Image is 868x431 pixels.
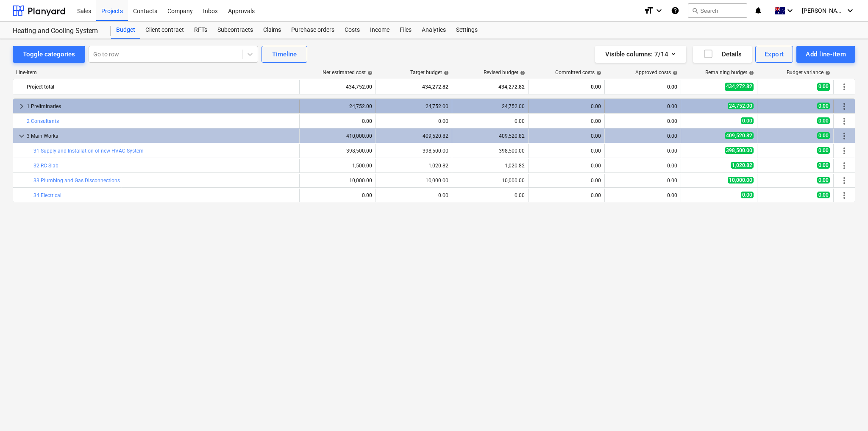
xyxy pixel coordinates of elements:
div: 1 Preliminaries [27,100,296,113]
span: 398,500.00 [725,147,754,154]
div: 434,752.00 [303,80,372,94]
div: Export [765,49,784,60]
button: Export [755,46,793,63]
span: 0.00 [741,117,754,124]
span: keyboard_arrow_right [17,101,27,111]
div: 398,500.00 [379,148,448,154]
div: 409,520.82 [379,133,448,139]
div: Analytics [417,22,451,39]
span: More actions [839,175,849,186]
iframe: Chat Widget [826,390,868,431]
span: help [823,70,830,75]
span: help [595,70,601,75]
span: 409,520.82 [725,132,754,139]
div: 0.00 [608,103,677,109]
div: 0.00 [608,148,677,154]
div: 0.00 [379,118,448,124]
div: Project total [27,80,296,94]
div: 10,000.00 [303,178,372,184]
div: 0.00 [532,133,601,139]
div: 0.00 [532,118,601,124]
button: Visible columns:7/14 [595,46,686,63]
a: 32 RC Slab [33,163,58,169]
span: help [366,70,373,75]
button: Search [688,3,747,18]
i: keyboard_arrow_down [785,6,795,16]
a: 31 Supply and Installation of new HVAC System [33,148,144,154]
a: RFTs [189,22,212,39]
a: Costs [339,22,365,39]
i: Knowledge base [671,6,679,16]
span: More actions [839,116,849,126]
a: Income [365,22,395,39]
div: 0.00 [532,178,601,184]
div: 3 Main Works [27,129,296,143]
div: Details [703,49,742,60]
span: 0.00 [817,177,830,184]
i: keyboard_arrow_down [654,6,664,16]
span: help [518,70,525,75]
span: 0.00 [817,132,830,139]
div: 410,000.00 [303,133,372,139]
div: 0.00 [532,148,601,154]
a: Purchase orders [286,22,339,39]
a: Settings [451,22,483,39]
span: More actions [839,101,849,111]
div: 0.00 [608,163,677,169]
div: 0.00 [303,192,372,198]
div: 0.00 [608,192,677,198]
div: 0.00 [608,118,677,124]
a: Client contract [140,22,189,39]
div: 398,500.00 [456,148,525,154]
div: 1,500.00 [303,163,372,169]
div: 1,020.82 [379,163,448,169]
div: 434,272.82 [456,80,525,94]
div: Timeline [272,49,297,60]
button: Timeline [262,46,307,63]
span: keyboard_arrow_down [17,131,27,141]
div: 0.00 [608,133,677,139]
div: Approved costs [635,70,678,75]
i: keyboard_arrow_down [845,6,855,16]
span: 0.00 [817,192,830,198]
span: 1,020.82 [731,162,754,169]
div: Toggle categories [23,49,75,60]
a: Claims [258,22,286,39]
span: 434,272.82 [725,83,754,91]
div: Files [395,22,417,39]
div: Visible columns : 7/14 [605,49,676,60]
div: 24,752.00 [456,103,525,109]
i: format_size [644,6,654,16]
a: 34 Electrical [33,192,61,198]
a: 2 Consultants [27,118,59,124]
span: [PERSON_NAME] [802,7,844,14]
div: 10,000.00 [456,178,525,184]
div: Budget variance [787,70,830,75]
div: 409,520.82 [456,133,525,139]
span: 0.00 [817,117,830,124]
a: Budget [111,22,140,39]
div: Add line-item [806,49,846,60]
span: 0.00 [817,162,830,169]
div: Remaining budget [705,70,754,75]
span: More actions [839,131,849,141]
div: 0.00 [303,118,372,124]
span: 0.00 [817,147,830,154]
span: help [747,70,754,75]
span: More actions [839,146,849,156]
div: 1,020.82 [456,163,525,169]
span: More actions [839,190,849,200]
a: 33 Plumbing and Gas Disconnections [33,178,120,184]
span: help [671,70,678,75]
div: 10,000.00 [379,178,448,184]
div: 0.00 [532,163,601,169]
div: 0.00 [532,192,601,198]
span: 10,000.00 [728,177,754,184]
div: Committed costs [555,70,601,75]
